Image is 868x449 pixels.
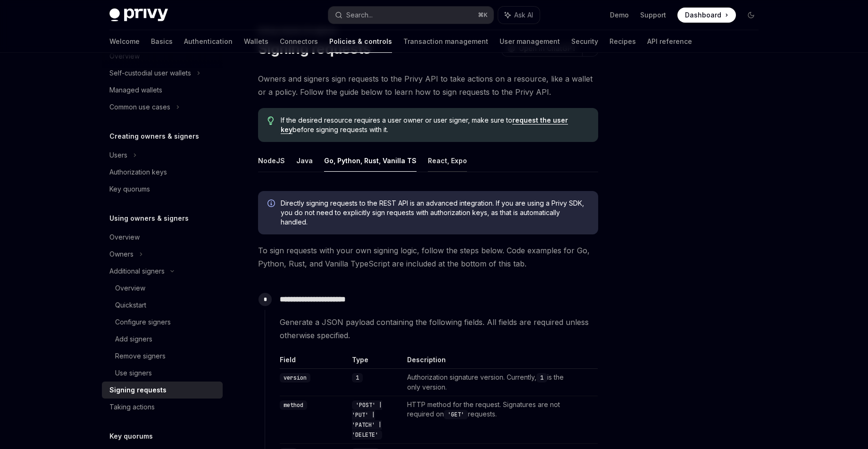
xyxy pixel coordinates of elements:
[102,297,223,314] a: Quickstart
[403,30,488,53] a: Transaction management
[296,150,313,172] button: Java
[403,369,579,396] td: Authorization signature version. Currently, is the only version.
[610,10,629,20] a: Demo
[102,164,223,181] a: Authorization keys
[258,72,598,99] span: Owners and signers sign requests to the Privy API to take actions on a resource, like a wallet or...
[352,373,363,382] code: 1
[109,8,168,22] img: dark logo
[328,7,493,24] button: Search...⌘K
[184,30,233,53] a: Authentication
[151,30,173,53] a: Basics
[428,150,467,172] button: React, Expo
[514,10,533,20] span: Ask AI
[115,367,152,379] div: Use signers
[281,116,589,134] span: If the desired resource requires a user owner or user signer, make sure to before signing request...
[280,355,348,369] th: Field
[677,8,736,23] a: Dashboard
[571,30,598,53] a: Security
[536,373,547,382] code: 1
[102,82,223,99] a: Managed wallets
[109,183,150,195] div: Key quorums
[329,30,392,53] a: Policies & controls
[500,30,560,53] a: User management
[102,314,223,331] a: Configure signers
[352,400,382,440] code: 'POST' | 'PUT' | 'PATCH' | 'DELETE'
[258,150,285,172] button: NodeJS
[109,213,189,224] h5: Using owners & signers
[102,382,223,399] a: Signing requests
[280,316,598,342] span: Generate a JSON payload containing the following fields. All fields are required unless otherwise...
[109,67,191,79] div: Self-custodial user wallets
[743,8,759,23] button: Toggle dark mode
[109,249,134,260] div: Owners
[109,431,153,442] h5: Key quorums
[281,199,589,227] span: Directly signing requests to the REST API is an advanced integration. If you are using a Privy SD...
[109,401,155,413] div: Taking actions
[115,316,171,328] div: Configure signers
[115,283,145,294] div: Overview
[102,331,223,348] a: Add signers
[444,410,468,419] code: 'GET'
[109,84,162,96] div: Managed wallets
[109,384,167,396] div: Signing requests
[403,355,579,369] th: Description
[115,299,146,311] div: Quickstart
[244,30,268,53] a: Wallets
[102,365,223,382] a: Use signers
[348,355,403,369] th: Type
[346,9,373,21] div: Search...
[498,7,540,24] button: Ask AI
[685,10,721,20] span: Dashboard
[324,150,417,172] button: Go, Python, Rust, Vanilla TS
[109,101,170,113] div: Common use cases
[115,333,152,345] div: Add signers
[102,399,223,416] a: Taking actions
[109,232,140,243] div: Overview
[403,396,579,444] td: HTTP method for the request. Signatures are not required on requests.
[102,181,223,198] a: Key quorums
[640,10,666,20] a: Support
[109,30,140,53] a: Welcome
[478,11,488,19] span: ⌘ K
[102,348,223,365] a: Remove signers
[267,200,277,209] svg: Info
[102,280,223,297] a: Overview
[109,166,167,178] div: Authorization keys
[280,400,307,410] code: method
[647,30,692,53] a: API reference
[280,30,318,53] a: Connectors
[258,244,598,270] span: To sign requests with your own signing logic, follow the steps below. Code examples for Go, Pytho...
[102,229,223,246] a: Overview
[115,350,166,362] div: Remove signers
[109,266,165,277] div: Additional signers
[609,30,636,53] a: Recipes
[267,116,274,125] svg: Tip
[109,131,199,142] h5: Creating owners & signers
[109,150,127,161] div: Users
[280,373,310,382] code: version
